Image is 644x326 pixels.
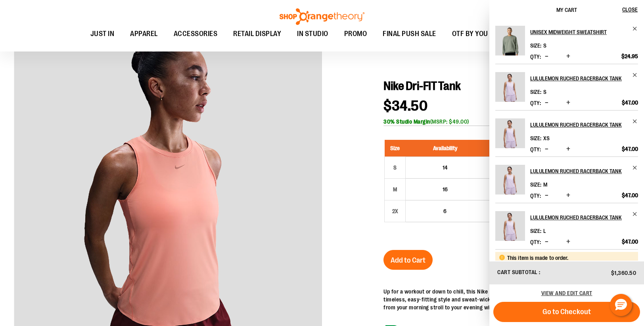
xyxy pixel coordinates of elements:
span: M [543,181,547,188]
div: This item is made to order. [507,255,632,261]
a: lululemon Ruched Racerback Tank [530,165,638,177]
th: Size [385,140,406,157]
span: PROMO [344,25,367,43]
span: L [543,228,546,234]
a: OTF BY YOU [444,25,496,43]
div: S [389,162,401,173]
button: Decrease product quantity [543,145,550,153]
button: Decrease product quantity [543,99,550,107]
span: Add to Cart [391,256,425,265]
a: Remove item [632,118,638,124]
h2: lululemon Ruched Racerback Tank [530,165,627,177]
span: Nike Dri-FIT Tank [383,79,461,93]
img: lululemon Ruched Racerback Tank [495,165,525,194]
button: Decrease product quantity [543,238,550,246]
a: Unisex Midweight Sweatshirt [495,26,525,61]
div: $34.50 [488,164,554,172]
span: Close [622,6,638,13]
li: Product [495,64,638,110]
a: lululemon Ruched Racerback Tank [530,211,638,224]
img: lululemon Ruched Racerback Tank [495,72,525,102]
span: RETAIL DISPLAY [233,25,281,43]
img: lululemon Ruched Racerback Tank [495,211,525,241]
span: 14 [443,164,448,171]
a: lululemon Ruched Racerback Tank [530,72,638,85]
span: $1,360.50 [611,270,636,276]
a: Remove item [632,165,638,171]
li: Product [495,203,638,249]
span: Go to Checkout [542,307,591,316]
a: lululemon Ruched Racerback Tank [495,165,525,200]
button: Add to Cart [383,250,433,270]
span: Cart Subtotal [497,269,538,275]
span: FINAL PUSH SALE [383,25,436,43]
li: Product [495,156,638,203]
a: lululemon Ruched Racerback Tank [495,118,525,153]
a: PROMO [336,25,375,43]
a: APPAREL [122,25,166,43]
div: $34.50 [488,185,554,193]
a: Unisex Midweight Sweatshirt [530,26,638,38]
button: Go to Checkout [493,302,640,322]
dt: Size [530,228,541,234]
a: Remove item [632,72,638,78]
div: Up for a workout or down to chill, this Nike One Classic tank top is ready for whatever you are. ... [383,288,630,311]
label: Qty [530,53,541,60]
label: Qty [530,193,541,199]
span: 16 [443,186,448,193]
dt: Size [530,181,541,188]
dt: Size [530,42,541,49]
span: S [543,42,546,49]
span: JUST IN [90,25,115,43]
span: IN STUDIO [297,25,328,43]
img: Unisex Midweight Sweatshirt [495,26,525,55]
a: IN STUDIO [289,25,336,43]
h2: lululemon Ruched Racerback Tank [530,72,627,85]
span: XS [543,135,550,141]
label: Qty [530,146,541,153]
img: lululemon Ruched Racerback Tank [495,118,525,148]
a: JUST IN [82,25,123,43]
th: Availability [406,140,485,157]
b: 30% Studio Margin [383,118,430,125]
a: View and edit cart [541,290,592,296]
span: ACCESSORIES [174,25,218,43]
h2: Unisex Midweight Sweatshirt [530,26,627,38]
dt: Size [530,135,541,141]
span: S [543,89,546,95]
button: Increase product quantity [564,238,572,246]
dt: Size [530,89,541,95]
span: $47.00 [622,99,638,106]
button: Increase product quantity [564,99,572,107]
img: Shop Orangetheory [278,8,366,25]
li: Product [495,110,638,156]
h2: lululemon Ruched Racerback Tank [530,118,627,131]
a: lululemon Ruched Racerback Tank [530,118,638,131]
th: Unit Price [484,140,558,157]
a: Remove item [632,26,638,32]
button: Decrease product quantity [543,192,550,200]
a: lululemon Ruched Racerback Tank [495,72,525,107]
label: Qty [530,100,541,106]
span: OTF BY YOU [452,25,488,43]
a: FINAL PUSH SALE [375,25,444,43]
div: M [389,183,401,195]
button: Increase product quantity [564,145,572,153]
span: $24.95 [621,53,638,60]
h2: lululemon Ruched Racerback Tank [530,211,627,224]
span: APPAREL [130,25,158,43]
button: Increase product quantity [564,53,572,61]
label: Qty [530,239,541,245]
button: Increase product quantity [564,192,572,200]
a: lululemon Ruched Racerback Tank [495,211,525,246]
a: RETAIL DISPLAY [225,25,289,43]
span: 6 [443,208,447,214]
li: Product [495,26,638,64]
a: Remove item [632,211,638,217]
div: $34.50 [488,207,554,215]
span: $47.00 [622,238,638,245]
div: 2X [389,205,401,217]
button: Decrease product quantity [543,53,550,61]
span: $47.00 [622,145,638,153]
